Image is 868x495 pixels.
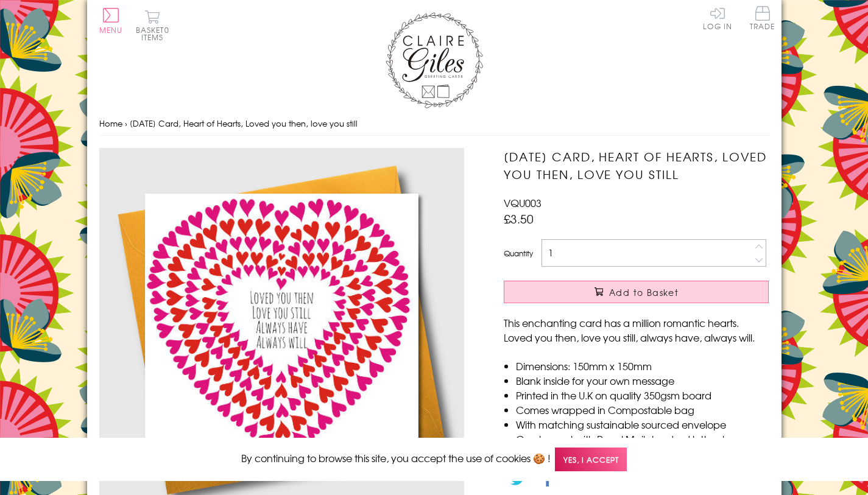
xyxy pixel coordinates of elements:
[99,8,123,33] button: Menu
[703,6,732,30] a: Log In
[99,111,769,136] nav: breadcrumbs
[750,6,775,32] a: Trade
[141,24,169,43] span: 0 items
[125,118,127,129] span: ›
[516,402,769,417] li: Comes wrapped in Compostable bag
[130,118,358,129] span: [DATE] Card, Heart of Hearts, Loved you then, love you still
[504,195,542,210] span: VQU003
[516,417,769,432] li: With matching sustainable sourced envelope
[516,373,769,388] li: Blank inside for your own message
[136,10,169,41] button: Basket0 items
[99,118,122,129] a: Home
[504,148,769,183] h1: [DATE] Card, Heart of Hearts, Loved you then, love you still
[555,448,627,471] span: Yes, I accept
[750,6,775,30] span: Trade
[504,315,769,345] p: This enchanting card has a million romantic hearts. Loved you then, love you still, always have, ...
[516,359,769,373] li: Dimensions: 150mm x 150mm
[609,286,679,298] span: Add to Basket
[516,388,769,402] li: Printed in the U.K on quality 350gsm board
[504,210,534,227] span: £3.50
[516,432,769,446] li: Can be sent with Royal Mail standard letter stamps
[504,281,769,303] button: Add to Basket
[504,248,533,259] label: Quantity
[99,24,123,35] span: Menu
[386,12,483,108] img: Claire Giles Greetings Cards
